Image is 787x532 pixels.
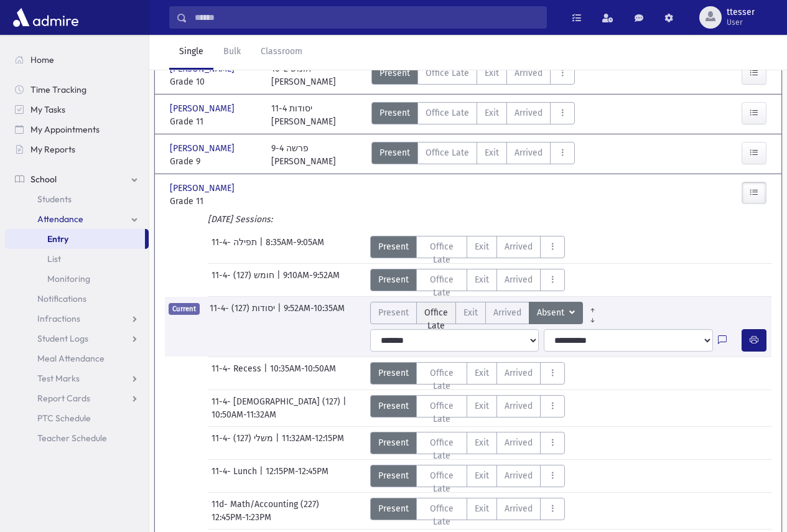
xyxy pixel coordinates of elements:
span: | [264,362,270,385]
span: Present [378,399,409,413]
span: Test Marks [37,373,80,384]
span: 10:50AM-11:32AM [212,408,276,421]
span: | [277,302,284,324]
span: Grade 9 [170,155,259,168]
span: Monitoring [47,273,90,284]
span: List [47,253,61,264]
span: Office Late [424,469,460,495]
a: Notifications [5,289,149,309]
a: Infractions [5,309,149,329]
span: Arrived [515,67,543,80]
span: Infractions [37,313,80,324]
span: Exit [463,306,478,319]
span: 8:35AM-9:05AM [266,236,324,258]
span: Meal Attendance [37,353,105,364]
span: Arrived [505,399,533,413]
a: Monitoring [5,269,149,289]
span: Office Late [426,146,469,159]
span: School [30,174,57,185]
span: Arrived [493,306,521,319]
span: Entry [47,233,68,245]
span: Arrived [505,366,533,380]
span: ttesser [727,7,755,17]
span: My Reports [30,144,75,155]
span: Arrived [505,436,533,449]
a: PTC Schedule [5,408,149,428]
span: Exit [485,146,499,159]
div: AttTypes [370,362,566,385]
span: Arrived [515,106,543,119]
span: | [259,236,266,258]
a: My Reports [5,139,149,159]
span: Grade 10 [170,75,259,88]
input: Search [187,6,546,29]
span: Students [37,194,72,205]
a: Student Logs [5,329,149,348]
span: Teacher Schedule [37,432,107,444]
span: Present [378,366,409,380]
a: Single [169,35,213,70]
a: Teacher Schedule [5,428,149,448]
span: 11-4- יסודות (127) [210,302,277,324]
span: Office Late [424,399,460,426]
span: Arrived [505,469,533,482]
span: Present [378,502,409,515]
a: My Tasks [5,100,149,119]
span: Exit [475,469,489,482]
span: [PERSON_NAME] [170,102,237,115]
span: Home [30,54,54,65]
span: Present [378,306,409,319]
a: Time Tracking [5,80,149,100]
span: Exit [475,399,489,413]
div: AttTypes [371,102,575,128]
span: Arrived [505,240,533,253]
div: 11-4 יסודות [PERSON_NAME] [271,102,336,128]
span: Office Late [424,436,460,462]
span: My Appointments [30,124,100,135]
span: Exit [475,366,489,380]
div: AttTypes [370,465,566,487]
span: Office Late [426,106,469,119]
span: 11:32AM-12:15PM [282,432,344,454]
span: Exit [475,273,489,286]
span: 10:35AM-10:50AM [270,362,336,385]
span: Grade 11 [170,195,259,208]
span: Present [378,436,409,449]
span: Present [378,469,409,482]
span: [PERSON_NAME] [170,142,237,155]
div: AttTypes [370,236,566,258]
span: Arrived [515,146,543,159]
span: Time Tracking [30,84,86,95]
span: 9:10AM-9:52AM [283,269,340,291]
span: 11-4- Lunch [212,465,259,487]
div: AttTypes [370,498,566,520]
span: Current [169,303,200,315]
span: 11-4- [DEMOGRAPHIC_DATA] (127) [212,395,343,408]
span: Exit [475,240,489,253]
a: Students [5,189,149,209]
span: Student Logs [37,333,88,344]
span: Exit [485,67,499,80]
span: | [276,432,282,454]
span: | [343,395,349,408]
span: Present [378,240,409,253]
a: Entry [5,229,145,249]
span: Office Late [424,366,460,393]
a: Report Cards [5,388,149,408]
span: Office Late [424,306,448,332]
div: AttTypes [371,142,575,168]
button: Absent [529,302,583,324]
span: | [277,269,283,291]
a: Home [5,50,149,70]
span: 9:52AM-10:35AM [284,302,345,324]
span: Notifications [37,293,86,304]
span: User [727,17,755,27]
a: Bulk [213,35,251,70]
a: My Appointments [5,119,149,139]
span: | [259,465,266,487]
div: 9-4 פרשה [PERSON_NAME] [271,142,336,168]
span: Office Late [426,67,469,80]
span: Absent [537,306,567,320]
span: Grade 11 [170,115,259,128]
span: 11-4- משלי (127) [212,432,276,454]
